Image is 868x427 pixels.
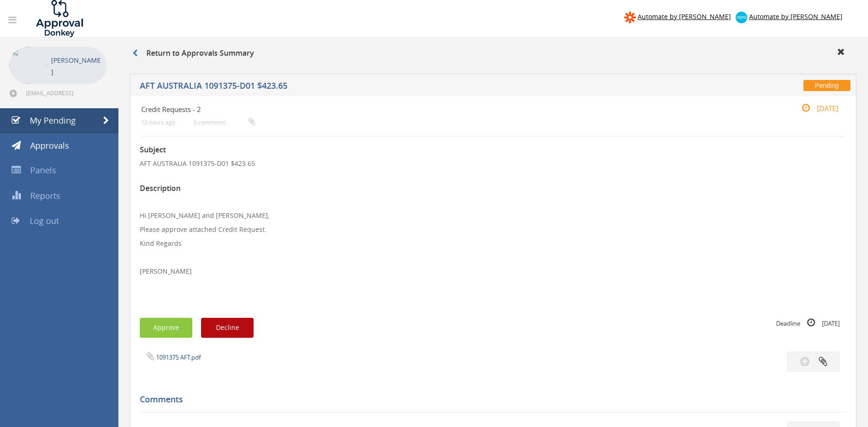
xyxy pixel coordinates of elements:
small: [DATE] [792,103,838,113]
p: [PERSON_NAME] [51,54,102,78]
span: Panels [30,164,56,176]
p: Hi [PERSON_NAME] and [PERSON_NAME], [140,211,847,220]
span: Automate by [PERSON_NAME] [749,12,842,21]
button: Approve [140,318,192,338]
p: Please approve attached Credit Request. [140,225,847,234]
small: Deadline [DATE] [776,318,840,328]
span: Log out [30,215,59,226]
span: Pending [803,80,850,91]
p: AFT AUSTRALIA 1091375-D01 $423.65 [140,159,847,168]
img: xero-logo.png [736,12,747,23]
small: 13 hours ago [141,119,175,126]
span: [EMAIL_ADDRESS][DOMAIN_NAME] [26,89,105,97]
button: Decline [201,318,254,338]
span: Approvals [30,140,69,151]
span: My Pending [30,115,76,126]
h5: Comments [140,395,840,404]
h3: Return to Approvals Summary [132,49,254,58]
h3: Description [140,184,847,193]
a: 1091375 AFT.pdf [156,353,201,361]
h3: Subject [140,146,847,154]
img: zapier-logomark.png [624,12,636,23]
p: [PERSON_NAME] [140,267,847,276]
h5: AFT AUSTRALIA 1091375-D01 $423.65 [140,81,636,93]
small: 0 comments... [194,119,255,126]
span: Reports [30,190,60,201]
span: Automate by [PERSON_NAME] [638,12,731,21]
p: Kind Regards [140,239,847,248]
h4: Credit Requests - 2 [141,105,728,113]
